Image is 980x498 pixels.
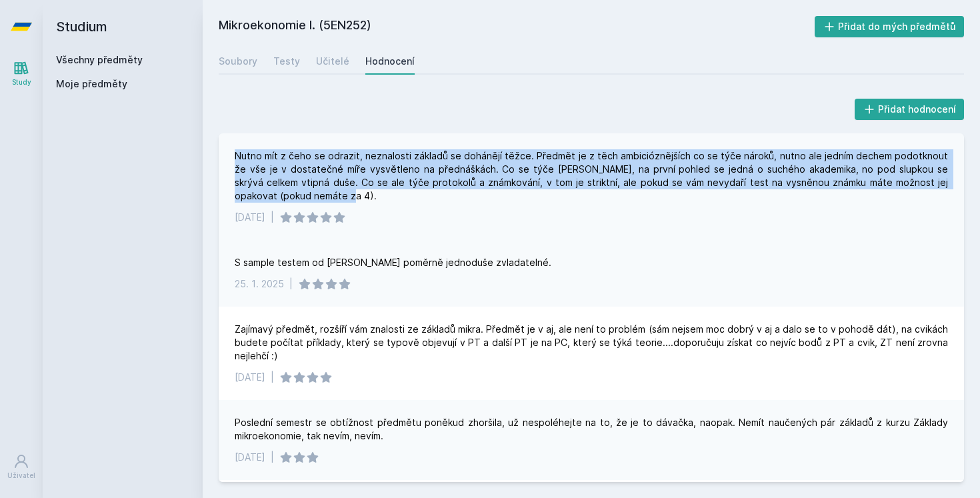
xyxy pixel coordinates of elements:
a: Testy [273,48,300,75]
a: Všechny předměty [56,54,143,65]
button: Přidat hodnocení [855,99,965,120]
div: | [271,371,274,384]
div: Poslední semestr se obtížnost předmětu poněkud zhoršila, už nespoléhejte na to, že je to dávačka,... [235,416,948,443]
span: Moje předměty [56,77,127,91]
div: | [271,211,274,224]
div: [DATE] [235,211,265,224]
div: Soubory [219,55,257,68]
div: 25. 1. 2025 [235,277,284,291]
div: Uživatel [7,471,35,481]
div: Zajímavý předmět, rozšíří vám znalosti ze základů mikra. Předmět je v aj, ale není to problém (sá... [235,323,948,363]
a: Hodnocení [365,48,415,75]
h2: Mikroekonomie I. (5EN252) [219,16,815,37]
div: S sample testem od [PERSON_NAME] poměrně jednoduše zvladatelné. [235,256,551,269]
div: Nutno mít z čeho se odrazit, neznalosti základů se dohánějí těžce. Předmět je z těch ambicióznějš... [235,149,948,203]
a: Study [3,53,40,94]
a: Uživatel [3,447,40,487]
button: Přidat do mých předmětů [815,16,965,37]
a: Učitelé [316,48,349,75]
div: | [271,451,274,464]
div: [DATE] [235,371,265,384]
div: | [289,277,293,291]
div: [DATE] [235,451,265,464]
div: Testy [273,55,300,68]
a: Soubory [219,48,257,75]
div: Hodnocení [365,55,415,68]
div: Učitelé [316,55,349,68]
div: Study [12,77,31,87]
